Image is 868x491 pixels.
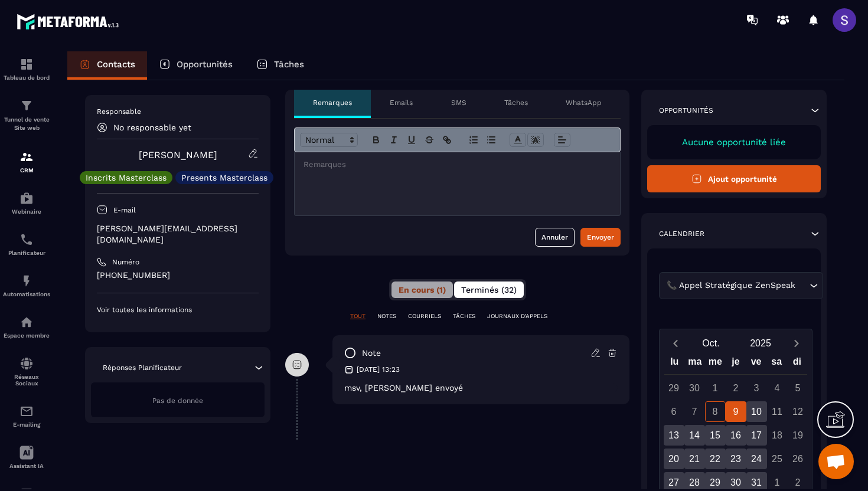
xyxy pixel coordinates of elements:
p: Aucune opportunité liée [659,137,809,148]
p: Inscrits Masterclass [86,174,167,182]
a: formationformationTunnel de vente Site web [3,90,50,141]
p: Numéro [112,257,139,267]
a: schedulerschedulerPlanificateur [3,224,50,265]
button: Ajout opportunité [647,165,821,192]
p: NOTES [377,312,396,320]
div: me [705,353,726,374]
div: 26 [788,449,808,469]
div: 16 [726,425,746,446]
p: msv, [PERSON_NAME] envoyé [344,383,618,392]
a: Tâches [244,51,316,80]
img: formation [19,150,34,164]
button: Open months overlay [686,333,736,353]
a: automationsautomationsAutomatisations [3,265,50,306]
input: Search for option [798,279,807,292]
a: formationformationTableau de bord [3,48,50,90]
p: [PHONE_NUMBER] [97,270,259,281]
div: 20 [664,449,684,469]
p: Tableau de bord [3,74,50,81]
p: Tâches [504,98,528,107]
button: En cours (1) [391,281,453,298]
div: 7 [684,401,705,422]
div: ve [746,353,766,374]
p: Emails [390,98,413,107]
p: E-mailing [3,421,50,428]
p: note [362,348,381,359]
a: Opportunités [147,51,244,80]
div: 17 [746,425,767,446]
img: social-network [19,356,34,371]
div: 24 [746,449,767,469]
div: 22 [705,449,726,469]
img: formation [19,99,34,113]
p: TOUT [350,312,366,320]
div: 3 [746,378,767,398]
p: Webinaire [3,208,50,215]
p: No responsable yet [113,123,191,132]
div: 2 [726,378,746,398]
a: automationsautomationsEspace membre [3,306,50,348]
div: 4 [767,378,788,398]
span: Pas de donnée [152,397,203,405]
p: Réseaux Sociaux [3,374,50,387]
p: Remarques [313,98,352,107]
span: 📞 Appel Stratégique ZenSpeak [664,279,798,292]
p: Responsable [97,107,259,116]
div: 19 [788,425,808,446]
p: Tunnel de vente Site web [3,116,50,132]
p: Voir toutes les informations [97,305,259,315]
p: Opportunités [659,106,713,115]
p: Presents Masterclass [181,174,267,182]
img: formation [19,57,34,71]
div: di [787,353,807,374]
img: email [19,404,34,418]
span: Terminés (32) [461,285,517,294]
button: Envoyer [580,228,621,247]
img: scheduler [19,233,34,247]
div: ma [685,353,706,374]
img: automations [19,191,34,205]
p: Contacts [97,59,135,70]
div: 10 [746,401,767,422]
p: Opportunités [177,59,233,70]
div: 13 [664,425,684,446]
a: Contacts [67,51,147,80]
button: Next month [785,335,807,351]
button: Open years overlay [736,333,785,353]
a: automationsautomationsWebinaire [3,182,50,224]
div: 30 [684,378,705,398]
button: Terminés (32) [454,281,524,298]
img: logo [17,11,123,32]
div: 29 [664,378,684,398]
div: 15 [705,425,726,446]
div: 23 [726,449,746,469]
div: 9 [726,401,746,422]
div: 12 [788,401,808,422]
p: Planificateur [3,250,50,256]
div: Envoyer [587,231,614,243]
p: SMS [451,98,466,107]
p: Réponses Planificateur [103,363,182,372]
div: 14 [684,425,705,446]
div: 6 [664,401,684,422]
span: En cours (1) [399,285,446,294]
div: 8 [705,401,726,422]
div: 18 [767,425,788,446]
div: Search for option [659,272,823,299]
div: je [726,353,746,374]
div: 1 [705,378,726,398]
img: automations [19,315,34,329]
p: Calendrier [659,229,704,238]
p: [PERSON_NAME][EMAIL_ADDRESS][DOMAIN_NAME] [97,223,259,245]
button: Annuler [535,228,575,247]
p: Automatisations [3,291,50,297]
p: E-mail [113,205,136,215]
button: Previous month [664,335,686,351]
p: COURRIELS [408,312,441,320]
p: Espace membre [3,332,50,339]
a: formationformationCRM [3,141,50,182]
a: emailemailE-mailing [3,395,50,437]
p: [DATE] 13:23 [357,365,400,374]
div: sa [766,353,787,374]
p: TÂCHES [453,312,475,320]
